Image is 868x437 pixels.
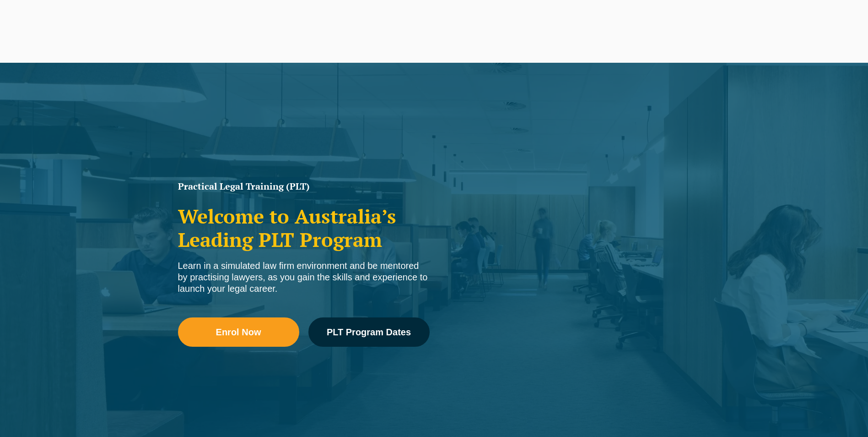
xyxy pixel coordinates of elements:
[327,328,411,337] span: PLT Program Dates
[178,317,299,347] a: Enrol Now
[178,182,430,191] h1: Practical Legal Training (PLT)
[178,260,430,295] div: Learn in a simulated law firm environment and be mentored by practising lawyers, as you gain the ...
[178,205,430,251] h2: Welcome to Australia’s Leading PLT Program
[216,328,261,337] span: Enrol Now
[308,317,430,347] a: PLT Program Dates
